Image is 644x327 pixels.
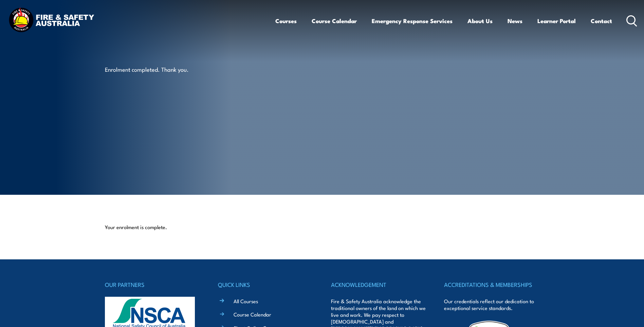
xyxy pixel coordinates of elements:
a: About Us [467,12,493,30]
h4: QUICK LINKS [218,280,313,289]
a: Courses [275,12,297,30]
p: Your enrolment is complete. [105,224,539,230]
p: Our credentials reflect our dedication to exceptional service standards. [444,298,539,311]
a: All Courses [234,297,258,305]
a: Course Calendar [312,12,357,30]
a: Contact [591,12,612,30]
a: Emergency Response Services [372,12,453,30]
a: Course Calendar [234,311,271,318]
h4: OUR PARTNERS [105,280,200,289]
p: Enrolment completed. Thank you. [105,65,229,73]
a: News [508,12,522,30]
h4: ACCREDITATIONS & MEMBERSHIPS [444,280,539,289]
a: Learner Portal [537,12,576,30]
h4: ACKNOWLEDGEMENT [331,280,426,289]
